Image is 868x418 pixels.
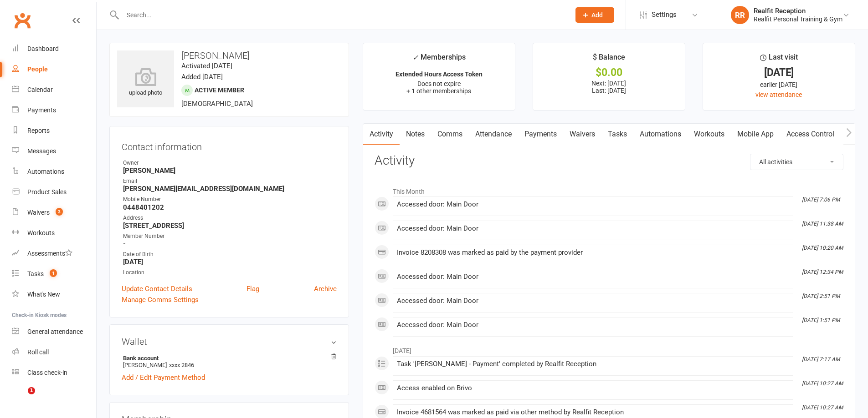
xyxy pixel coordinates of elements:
a: Activity [363,124,400,145]
a: Assessments [12,243,96,264]
a: People [12,59,96,80]
i: [DATE] 11:38 AM [802,221,843,227]
div: earlier [DATE] [711,80,847,90]
span: 1 [28,387,35,394]
div: Assessments [27,250,72,257]
div: Address [123,214,337,222]
div: Mobile Number [123,195,337,204]
div: $ Balance [593,51,625,68]
a: Workouts [12,223,96,243]
a: Payments [518,124,563,145]
a: Automations [12,161,96,182]
div: Invoice 4681564 was marked as paid via other method by Realfit Reception [397,408,789,416]
div: Access enabled on Brivo [397,384,789,392]
span: Active member [195,86,244,94]
i: [DATE] 7:17 AM [802,356,840,363]
a: Access Control [780,124,841,145]
a: Clubworx [11,9,34,32]
a: Messages [12,141,96,161]
div: Accessed door: Main Door [397,297,789,305]
div: Accessed door: Main Door [397,321,789,329]
span: 1 [50,269,57,277]
a: Mobile App [731,124,780,145]
a: Class kiosk mode [12,363,96,383]
div: Member Number [123,232,337,241]
div: Accessed door: Main Door [397,201,789,208]
a: Notes [400,124,431,145]
button: Add [575,7,614,23]
i: [DATE] 2:51 PM [802,293,840,299]
span: 3 [56,208,63,216]
a: view attendance [755,91,802,98]
div: Realfit Reception [754,7,842,15]
div: RR [731,6,749,24]
div: Dashboard [27,45,59,52]
time: Added [DATE] [181,73,223,81]
div: Automations [27,168,64,175]
a: Comms [431,124,469,145]
div: Realfit Personal Training & Gym [754,15,842,23]
div: Payments [27,106,56,114]
h3: [PERSON_NAME] [117,50,341,60]
div: Task '[PERSON_NAME] - Payment' completed by Realfit Reception [397,360,789,368]
a: Tasks [601,124,633,145]
div: Email [123,177,337,186]
span: + 1 other memberships [406,87,471,95]
a: Product Sales [12,182,96,202]
a: What's New [12,284,96,305]
h3: Activity [375,154,843,168]
div: Reports [27,127,50,134]
a: Roll call [12,342,96,363]
span: Does not expire [417,80,461,87]
div: Tasks [27,270,44,277]
a: Payments [12,100,96,121]
a: Automations [633,124,688,145]
div: upload photo [117,68,174,98]
a: Attendance [469,124,518,145]
h3: Wallet [122,337,337,347]
div: What's New [27,291,60,298]
a: Manage Comms Settings [122,294,199,305]
a: Calendar [12,80,96,100]
strong: [PERSON_NAME] [123,166,337,175]
div: Location [123,268,337,277]
i: [DATE] 10:20 AM [802,245,843,251]
i: [DATE] 1:51 PM [802,317,840,323]
a: Waivers 3 [12,202,96,223]
div: Product Sales [27,188,67,196]
a: Update Contact Details [122,283,192,294]
strong: Extended Hours Access Token [395,71,483,78]
a: Dashboard [12,39,96,59]
div: Roll call [27,348,49,356]
a: Workouts [688,124,731,145]
i: [DATE] 7:06 PM [802,196,840,203]
a: Reports [12,121,96,141]
strong: Bank account [123,355,332,362]
i: ✓ [412,53,418,62]
strong: [STREET_ADDRESS] [123,222,337,230]
i: [DATE] 12:34 PM [802,269,843,275]
i: [DATE] 10:27 AM [802,380,843,387]
strong: 0448401202 [123,203,337,212]
div: Workouts [27,229,55,237]
span: xxxx 2846 [169,362,194,368]
a: Waivers [563,124,601,145]
span: Settings [652,5,677,25]
div: People [27,65,48,73]
div: Waivers [27,209,50,216]
h3: Contact information [122,138,337,152]
div: General attendance [27,328,83,335]
span: [DEMOGRAPHIC_DATA] [181,100,253,108]
a: Archive [314,283,337,294]
div: Calendar [27,86,53,93]
div: Accessed door: Main Door [397,225,789,232]
a: General attendance kiosk mode [12,322,96,342]
strong: - [123,240,337,248]
div: Owner [123,159,337,167]
div: Messages [27,147,56,155]
input: Search... [120,9,564,21]
a: Tasks 1 [12,264,96,284]
div: Accessed door: Main Door [397,273,789,281]
div: Class check-in [27,369,67,376]
div: Memberships [412,51,466,68]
